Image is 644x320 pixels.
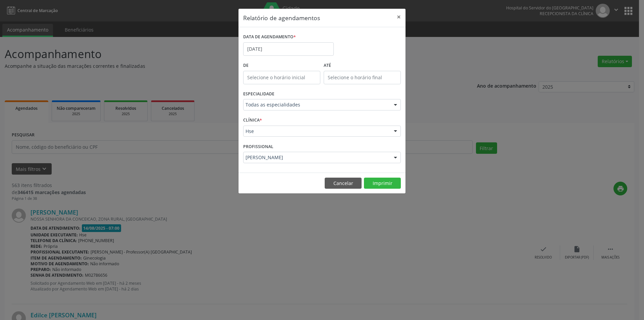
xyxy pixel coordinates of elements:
label: CLÍNICA [243,115,262,126]
button: Close [392,9,406,25]
input: Selecione o horário inicial [243,71,320,84]
button: Imprimir [364,178,401,189]
button: Cancelar [325,178,362,189]
span: Todas as especialidades [246,101,387,108]
label: PROFISSIONAL [243,141,273,152]
input: Selecione uma data ou intervalo [243,42,334,56]
label: DATA DE AGENDAMENTO [243,32,296,42]
h5: Relatório de agendamentos [243,13,320,22]
label: De [243,60,320,71]
label: ESPECIALIDADE [243,89,274,99]
span: Hse [246,128,387,135]
input: Selecione o horário final [324,71,401,84]
label: ATÉ [324,60,401,71]
span: [PERSON_NAME] [246,154,387,161]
